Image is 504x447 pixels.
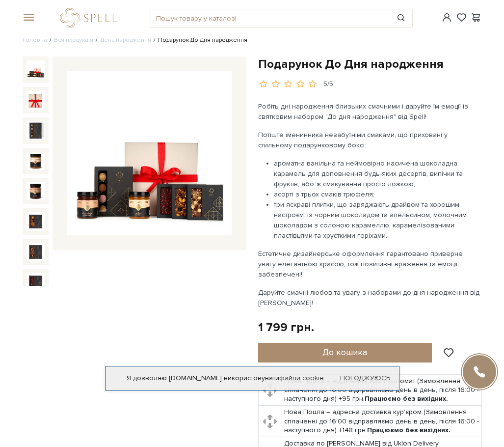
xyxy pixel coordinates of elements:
[274,199,482,241] li: три яскраві плитки, що заряджають драйвом та хорошим настроєм: із чорним шоколадом та апельсином,...
[27,152,45,170] img: Подарунок До Дня народження
[67,71,231,235] img: Подарунок До Дня народження
[258,287,482,308] p: Даруйте смачні любов та увагу з наборами до дня народження від [PERSON_NAME]!
[258,130,482,150] p: Потіште іменинника незабутніми смаками, що приховані у стильному подарунковому боксі:
[258,101,482,122] p: Робіть дні народження близьких смачними і даруйте їм емоції із святковим набором "До дня народжен...
[27,212,45,231] img: Подарунок До Дня народження
[150,9,390,27] input: Пошук товару у каталозі
[258,343,432,363] button: До кошика
[282,406,481,437] td: Нова Пошта – адресна доставка кур'єром (Замовлення сплаченні до 16:00 відправляємо день в день, п...
[106,374,399,383] div: Я дозволяю [DOMAIN_NAME] використовувати
[151,36,247,45] li: Подарунок До Дня народження
[258,320,314,335] div: 1 799 грн.
[100,36,151,44] a: День народження
[367,426,451,434] b: Працюємо без вихідних.
[27,182,45,200] img: Подарунок До Дня народження
[258,249,482,279] p: Естетичне дизайнерське оформлення гарантовано приверне увагу елегантною красою, тож позитивні вра...
[322,347,367,358] span: До кошика
[60,8,121,28] a: logo
[274,189,482,199] li: асорті з трьох смаків трюфеля;
[23,36,47,44] a: Головна
[27,60,45,79] img: Подарунок До Дня народження
[279,374,324,382] a: файли cookie
[27,121,45,140] img: Подарунок До Дня народження
[54,36,93,44] a: Вся продукція
[27,273,45,292] img: Подарунок До Дня народження
[340,374,390,383] a: Погоджуюсь
[323,80,333,89] div: 5/5
[27,243,45,261] img: Подарунок До Дня народження
[258,56,482,72] h1: Подарунок До Дня народження
[27,91,45,110] img: Подарунок До Дня народження
[365,394,448,403] b: Працюємо без вихідних.
[274,158,482,189] li: ароматна ванільна та неймовірно насичена шоколадна карамель для доповнення будь-яких десертів, ви...
[390,9,412,27] button: Пошук товару у каталозі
